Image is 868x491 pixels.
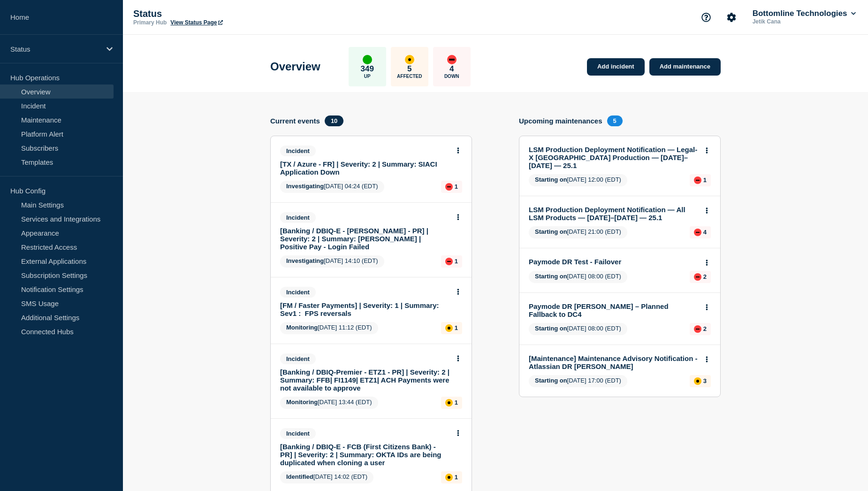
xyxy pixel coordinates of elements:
[703,273,707,280] p: 2
[722,8,741,27] button: Account settings
[587,58,645,76] a: Add incident
[529,226,627,238] span: [DATE] 21:00 (EDT)
[703,377,707,384] p: 3
[280,146,316,156] span: Incident
[270,60,320,73] h1: Overview
[694,377,701,385] div: affected
[445,258,453,265] div: down
[286,324,318,331] span: Monitoring
[280,397,378,409] span: [DATE] 13:44 (EDT)
[535,273,567,280] span: Starting on
[363,55,372,64] div: up
[270,117,320,125] h4: Current events
[529,354,698,370] a: [Maintenance] Maintenance Advisory Notification - Atlassian DR [PERSON_NAME]
[529,271,627,283] span: [DATE] 08:00 (EDT)
[10,45,100,53] p: Status
[286,399,318,406] span: Monitoring
[325,115,343,126] span: 10
[397,74,422,79] p: Affected
[455,183,458,190] p: 1
[519,117,602,125] h4: Upcoming maintenances
[455,474,458,481] p: 1
[280,255,384,268] span: [DATE] 14:10 (EDT)
[529,146,698,169] a: LSM Production Deployment Notification — Legal-X [GEOGRAPHIC_DATA] Production — [DATE]–[DATE] — 25.1
[280,368,449,392] a: [Banking / DBIQ-Premier - ETZ1 - PR] | Severity: 2 | Summary: FFB| FI1149| ETZ1| ACH Payments wer...
[607,115,623,126] span: 5
[649,58,721,76] a: Add maintenance
[280,443,449,467] a: [Banking / DBIQ-E - FCB (First Citizens Bank) - PR] | Severity: 2 | Summary: OKTA IDs are being d...
[280,353,316,364] span: Incident
[535,325,567,332] span: Starting on
[751,18,848,25] p: Jetik Cana
[703,325,707,332] p: 2
[361,64,374,74] p: 349
[703,229,707,236] p: 4
[280,428,316,439] span: Incident
[455,324,458,331] p: 1
[445,324,453,332] div: affected
[280,301,449,317] a: [FM / Faster Payments] | Severity: 1 | Summary: Sev1 : FPS reversals
[445,474,453,481] div: affected
[535,377,567,384] span: Starting on
[529,323,627,335] span: [DATE] 08:00 (EDT)
[449,64,454,74] p: 4
[455,399,458,406] p: 1
[529,206,698,222] a: LSM Production Deployment Notification — All LSM Products — [DATE]–[DATE] — 25.1
[280,212,316,223] span: Incident
[445,183,453,191] div: down
[280,227,449,251] a: [Banking / DBIQ-E - [PERSON_NAME] - PR] | Severity: 2 | Summary: [PERSON_NAME] | Positive Pay - L...
[286,473,313,480] span: Identified
[529,302,698,318] a: Paymode DR [PERSON_NAME] – Planned Fallback to DC4
[447,55,457,64] div: down
[529,258,698,266] a: Paymode DR Test - Failover
[694,273,701,281] div: down
[694,176,701,184] div: down
[364,74,371,79] p: Up
[694,325,701,333] div: down
[407,64,411,74] p: 5
[405,55,414,64] div: affected
[455,258,458,265] p: 1
[170,19,222,26] a: View Status Page
[280,160,449,176] a: [TX / Azure - FR] | Severity: 2 | Summary: SIACI Application Down
[696,8,716,27] button: Support
[445,399,453,407] div: affected
[535,176,567,183] span: Starting on
[529,174,627,186] span: [DATE] 12:00 (EDT)
[280,181,384,193] span: [DATE] 04:24 (EDT)
[280,287,316,298] span: Incident
[280,322,378,334] span: [DATE] 11:12 (EDT)
[694,229,701,236] div: down
[133,8,321,19] p: Status
[444,74,459,79] p: Down
[280,471,373,483] span: [DATE] 14:02 (EDT)
[529,375,627,387] span: [DATE] 17:00 (EDT)
[133,19,167,26] p: Primary Hub
[535,228,567,235] span: Starting on
[751,9,858,18] button: Bottomline Technologies
[286,183,324,190] span: Investigating
[703,176,707,184] p: 1
[286,257,324,264] span: Investigating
